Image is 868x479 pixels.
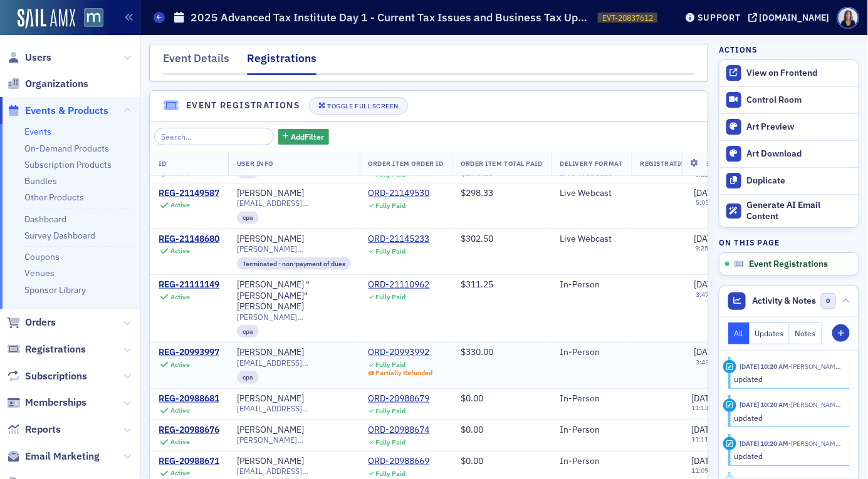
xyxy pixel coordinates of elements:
[560,456,623,467] div: In-Person
[25,104,108,118] span: Events & Products
[237,425,304,436] a: [PERSON_NAME]
[237,244,351,254] span: [PERSON_NAME][EMAIL_ADDRESS][DOMAIN_NAME]
[723,360,736,373] div: Update
[25,51,51,64] span: Users
[750,322,790,344] button: Updates
[237,456,304,467] a: [PERSON_NAME]
[237,393,304,404] div: [PERSON_NAME]
[747,95,852,106] div: Control Room
[159,347,219,358] div: REG-20993997
[560,188,623,199] div: Live Webcast
[24,159,112,170] a: Subscription Products
[691,466,719,475] time: 11:09 AM
[747,200,852,222] div: Generate AI Email Content
[369,393,430,404] div: ORD-20988679
[691,424,717,435] span: [DATE]
[788,400,841,409] span: Natalie Antonakas
[237,312,351,322] span: [PERSON_NAME][EMAIL_ADDRESS][DOMAIN_NAME]
[237,279,351,312] div: [PERSON_NAME] "[PERSON_NAME]" [PERSON_NAME]
[560,347,623,358] div: In-Person
[159,279,219,291] a: REG-21111149
[461,159,542,168] span: Order Item Total Paid
[24,251,60,262] a: Coupons
[7,450,100,463] a: Email Marketing
[747,175,852,187] div: Duplicate
[696,198,719,207] time: 5:05 PM
[18,9,75,29] img: SailAMX
[291,131,324,142] span: Add Filter
[237,198,351,208] span: [EMAIL_ADDRESS][PERSON_NAME][DOMAIN_NAME]
[170,293,190,301] div: Active
[237,347,304,358] a: [PERSON_NAME]
[7,77,88,91] a: Organizations
[25,450,100,463] span: Email Marketing
[24,267,55,279] a: Venues
[7,316,56,329] a: Orders
[749,259,828,270] span: Event Registrations
[560,234,623,245] div: Live Webcast
[375,361,405,369] div: Fully Paid
[24,192,84,203] a: Other Products
[170,247,190,255] div: Active
[748,13,834,22] button: [DOMAIN_NAME]
[695,170,719,178] time: 8:22 AM
[237,188,304,199] div: [PERSON_NAME]
[735,373,842,384] div: updated
[790,322,822,344] button: Notes
[369,347,433,358] a: ORD-20993992
[237,371,259,383] div: cpa
[369,456,430,467] a: ORD-20988669
[719,87,859,113] a: Control Room
[328,103,399,110] div: Toggle Full Screen
[170,469,190,477] div: Active
[560,393,623,404] div: In-Person
[694,233,719,244] span: [DATE]
[461,279,493,290] span: $311.25
[691,455,717,466] span: [DATE]
[369,188,430,199] div: ORD-21149530
[24,175,57,187] a: Bundles
[170,438,190,446] div: Active
[747,121,852,133] div: Art Preview
[461,346,493,358] span: $330.00
[237,404,351,413] span: [EMAIL_ADDRESS][DOMAIN_NAME]
[788,362,841,371] span: Natalie Antonakas
[740,362,788,371] time: 8/15/2025 10:20 AM
[740,439,788,448] time: 8/15/2025 10:20 AM
[25,343,86,356] span: Registrations
[154,128,274,145] input: Search…
[691,393,717,404] span: [DATE]
[159,393,219,404] div: REG-20988681
[237,159,273,168] span: User Info
[369,234,430,245] div: ORD-21145233
[719,44,758,55] h4: Actions
[237,435,351,445] span: [PERSON_NAME][EMAIL_ADDRESS][DOMAIN_NAME]
[375,470,405,478] div: Fully Paid
[735,450,842,461] div: updated
[369,279,430,291] div: ORD-21110962
[237,466,351,476] span: [EMAIL_ADDRESS][DOMAIN_NAME]
[719,237,859,248] h4: On this page
[691,403,719,412] time: 11:13 AM
[159,159,166,168] span: ID
[237,212,259,224] div: cpa
[719,167,859,194] button: Duplicate
[25,77,88,91] span: Organizations
[7,396,86,409] a: Memberships
[740,400,788,409] time: 8/15/2025 10:20 AM
[461,393,483,404] span: $0.00
[696,290,719,299] time: 3:47 PM
[694,279,719,290] span: [DATE]
[719,113,859,140] a: Art Preview
[7,423,61,436] a: Reports
[719,194,859,228] button: Generate AI Email Content
[788,439,841,448] span: Natalie Antonakas
[24,126,51,137] a: Events
[25,396,86,409] span: Memberships
[237,234,304,245] a: [PERSON_NAME]
[369,159,444,168] span: Order Item Order ID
